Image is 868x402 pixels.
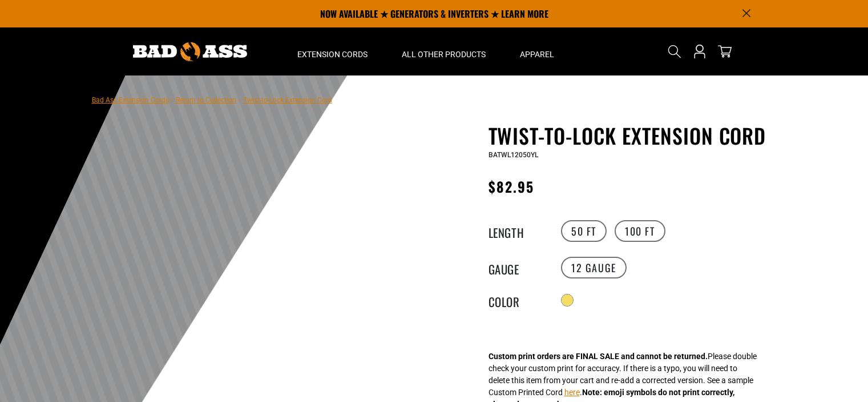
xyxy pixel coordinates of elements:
[92,93,332,106] nav: breadcrumbs
[297,49,368,59] span: Extension Cords
[561,220,607,242] label: 50 FT
[564,387,580,399] button: here
[615,220,665,242] label: 100 FT
[133,42,247,61] img: Bad Ass Extension Cords
[488,224,546,238] legend: Length
[385,27,503,75] summary: All Other Products
[92,96,169,104] a: Bad Ass Extension Cords
[488,176,534,197] span: $82.95
[488,293,546,308] legend: Color
[488,352,708,361] strong: Custom print orders are FINAL SALE and cannot be returned.
[280,27,385,75] summary: Extension Cords
[243,96,332,104] span: Twist-to-Lock Extension Cord
[239,96,241,104] span: ›
[488,260,546,275] legend: Gauge
[488,124,768,148] h1: Twist-to-Lock Extension Cord
[171,96,173,104] span: ›
[503,27,571,75] summary: Apparel
[561,257,627,278] label: 12 Gauge
[520,49,554,59] span: Apparel
[665,42,684,61] summary: Search
[488,151,538,159] span: BATWL12050YL
[176,96,236,104] a: Return to Collection
[402,49,486,59] span: All Other Products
